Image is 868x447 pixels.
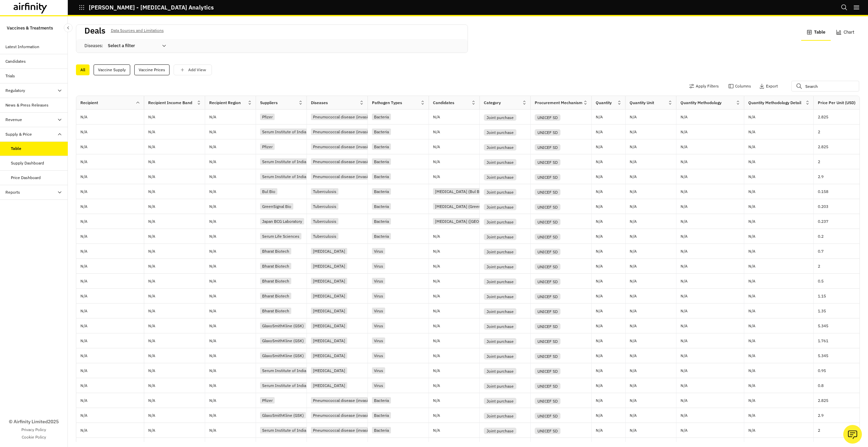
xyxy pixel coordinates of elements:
div: Diseases [311,100,328,106]
a: Cookie Policy [22,434,46,440]
p: N/A [209,205,216,209]
p: N/A [80,309,87,313]
p: N/A [433,294,440,298]
h2: Deals [84,26,105,36]
div: UNICEF SD [535,219,560,225]
p: N/A [680,130,688,134]
div: [MEDICAL_DATA] [311,352,347,359]
div: Pneumococcal disease (invasive) [311,114,376,120]
p: N/A [680,160,688,164]
div: UNICEF SD [535,204,560,210]
p: N/A [148,354,155,358]
p: N/A [748,249,755,253]
div: Bharat Biotech [260,293,291,299]
p: N/A [80,190,87,194]
p: N/A [748,145,755,149]
div: UNICEF SD [535,353,560,359]
div: UNICEF SD [535,323,560,330]
button: Columns [728,81,751,92]
div: [MEDICAL_DATA] (Bul Bio) [433,188,486,195]
p: N/A [148,324,155,328]
p: N/A [80,324,87,328]
div: UNICEF SD [535,234,560,240]
button: Export [759,81,778,92]
p: Add View [188,67,206,72]
button: Table [801,24,831,41]
p: N/A [748,309,755,313]
div: Serum Institute of India [260,173,308,180]
div: Pathogen Types [372,100,402,106]
p: N/A [148,294,155,298]
p: N/A [80,145,87,149]
div: [MEDICAL_DATA] [311,337,347,344]
div: UNICEF SD [535,338,560,345]
div: Price per Unit (USD) [818,100,855,106]
div: Category [484,100,501,106]
div: Bacteria [372,218,391,225]
p: N/A [680,279,688,283]
p: N/A [748,234,755,238]
div: [MEDICAL_DATA] [311,367,347,374]
div: UNICEF SD [535,264,560,270]
p: N/A [630,294,637,298]
div: Serum Life Sciences [260,233,301,239]
p: N/A [630,115,637,119]
p: N/A [630,369,637,373]
div: Virus [372,323,385,329]
div: Bharat Biotech [260,308,291,314]
p: N/A [748,175,755,179]
p: N/A [209,309,216,313]
p: N/A [148,234,155,238]
p: N/A [209,264,216,268]
div: Bharat Biotech [260,278,291,284]
p: N/A [748,294,755,298]
button: Search [841,2,848,13]
button: Chart [831,24,860,41]
p: N/A [148,190,155,194]
p: N/A [80,115,87,119]
p: N/A [596,309,603,313]
p: N/A [80,160,87,164]
p: N/A [80,354,87,358]
p: N/A [433,309,440,313]
button: save changes [174,64,212,75]
div: Bul Bio [260,188,277,195]
div: Virus [372,337,385,344]
p: N/A [209,339,216,343]
p: N/A [80,175,87,179]
p: N/A [209,354,216,358]
div: [MEDICAL_DATA] [311,293,347,299]
div: Joint purchase [484,174,516,180]
p: N/A [680,294,688,298]
div: Virus [372,263,385,269]
p: N/A [680,190,688,194]
div: Revenue [5,117,22,123]
p: N/A [209,279,216,283]
div: Table [11,145,21,152]
div: Procurement Mechanism [535,100,583,106]
div: Recipient Region [209,100,241,106]
div: Joint purchase [484,308,516,315]
p: N/A [433,160,440,164]
p: N/A [630,279,637,283]
p: N/A [433,339,440,343]
p: N/A [748,190,755,194]
p: N/A [433,324,440,328]
div: Serum Institute of India [260,367,308,374]
div: Quantity Methodology Detail [748,100,801,106]
p: N/A [680,234,688,238]
p: N/A [148,115,155,119]
div: [MEDICAL_DATA] [311,248,347,254]
p: N/A [433,264,440,268]
div: Virus [372,248,385,254]
p: N/A [209,115,216,119]
p: N/A [148,160,155,164]
p: N/A [80,130,87,134]
p: N/A [80,234,87,238]
div: [MEDICAL_DATA] [311,278,347,284]
a: Privacy Policy [21,427,46,433]
p: N/A [680,309,688,313]
p: N/A [680,205,688,209]
p: N/A [148,219,155,223]
p: N/A [80,264,87,268]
